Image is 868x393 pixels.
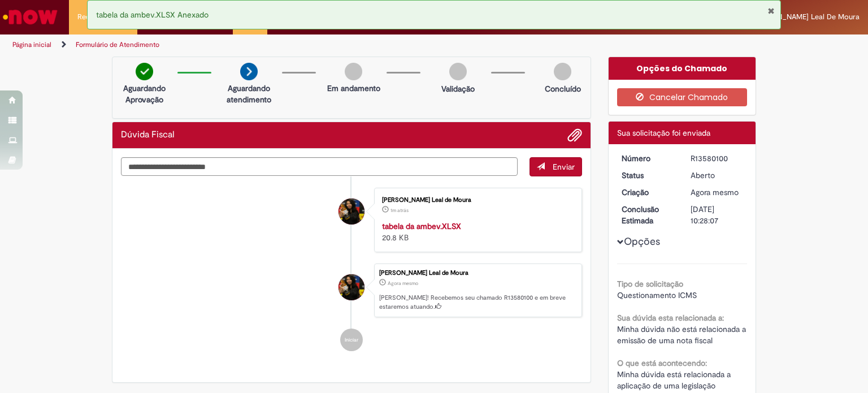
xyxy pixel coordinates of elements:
[77,11,117,23] span: Requisições
[390,207,409,214] time: 30/09/2025 09:27:14
[617,324,748,346] span: Minha dúvida não está relacionada a emissão de uma nota fiscal
[382,197,570,204] div: [PERSON_NAME] Leal de Moura
[390,207,409,214] span: 1m atrás
[691,204,743,226] div: [DATE] 10:28:07
[609,57,756,80] div: Opções do Chamado
[691,187,743,198] div: 30/09/2025 09:28:04
[121,157,518,176] textarea: Digite sua mensagem aqui...
[691,170,743,181] div: Aberto
[691,187,739,197] span: Agora mesmo
[545,83,581,94] p: Concluído
[554,63,571,80] img: img-circle-grey.png
[441,83,475,94] p: Validação
[567,128,582,142] button: Adicionar anexos
[613,170,683,181] dt: Status
[379,293,576,311] p: [PERSON_NAME]! Recebemos seu chamado R13580100 e em breve estaremos atuando.
[338,274,364,300] div: Joice Aparecida Leal de Moura
[121,176,582,363] ul: Histórico de tíquete
[767,6,775,15] button: Fechar Notificação
[96,10,209,20] span: tabela da ambev.XLSX Anexado
[617,279,683,289] b: Tipo de solicitação
[752,12,860,21] span: [PERSON_NAME] Leal De Moura
[617,313,724,323] b: Sua dúvida esta relacionada a:
[613,153,683,164] dt: Número
[388,280,418,287] span: Agora mesmo
[613,204,683,226] dt: Conclusão Estimada
[8,34,570,55] ul: Trilhas de página
[382,221,461,231] a: tabela da ambev.XLSX
[1,6,59,28] img: ServiceNow
[691,187,739,197] time: 30/09/2025 09:28:04
[240,63,258,80] img: arrow-next.png
[617,290,697,300] span: Questionamento ICMS
[117,83,172,105] p: Aguardando Aprovação
[388,280,418,287] time: 30/09/2025 09:28:04
[449,63,467,80] img: img-circle-grey.png
[121,264,582,318] li: Joice Aparecida Leal de Moura
[12,40,51,49] a: Página inicial
[136,63,153,80] img: check-circle-green.png
[530,157,582,176] button: Enviar
[553,162,575,172] span: Enviar
[327,83,380,94] p: Em andamento
[617,358,707,368] b: O que está acontecendo:
[379,270,576,277] div: [PERSON_NAME] Leal de Moura
[222,83,276,105] p: Aguardando atendimento
[345,63,362,80] img: img-circle-grey.png
[338,198,364,224] div: Joice Aparecida Leal de Moura
[121,130,175,140] h2: Dúvida Fiscal Histórico de tíquete
[617,128,710,138] span: Sua solicitação foi enviada
[691,153,743,164] div: R13580100
[76,40,159,49] a: Formulário de Atendimento
[613,187,683,198] dt: Criação
[382,221,570,243] div: 20.8 KB
[617,88,748,106] button: Cancelar Chamado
